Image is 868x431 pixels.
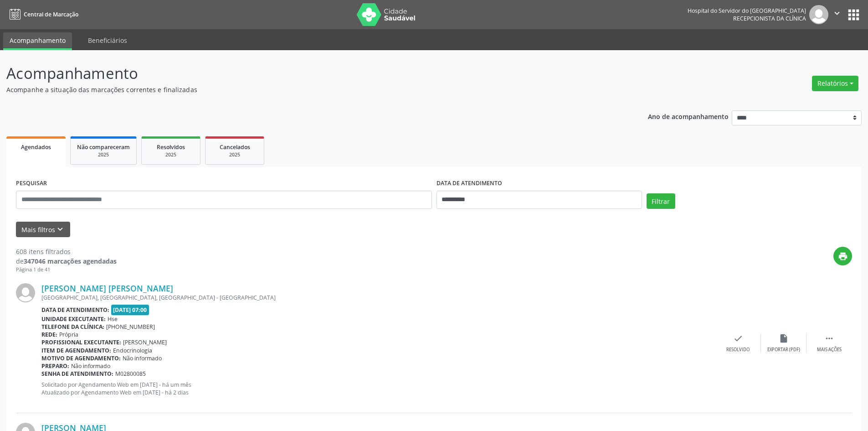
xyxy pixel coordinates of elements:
i:  [832,8,842,18]
div: Hospital do Servidor do [GEOGRAPHIC_DATA] [688,7,806,15]
b: Telefone da clínica: [41,323,104,331]
span: M02800085 [115,370,146,378]
span: Resolvidos [157,143,185,151]
b: Senha de atendimento: [41,370,113,378]
span: Endocrinologia [113,347,152,354]
span: Não informado [71,362,110,370]
b: Motivo de agendamento: [41,354,121,362]
a: Beneficiários [82,32,134,48]
button:  [828,5,846,24]
span: Central de Marcação [24,10,78,18]
i:  [824,333,834,343]
div: 2025 [212,151,257,158]
span: Agendados [21,143,51,151]
button: Filtrar [647,193,675,209]
i: keyboard_arrow_down [55,224,65,234]
span: Hse [108,315,118,323]
span: Própria [59,331,78,338]
b: Data de atendimento: [41,306,109,314]
p: Ano de acompanhamento [648,110,729,122]
div: Exportar (PDF) [767,347,800,353]
p: Acompanhamento [6,62,605,85]
label: DATA DE ATENDIMENTO [437,177,502,191]
b: Profissional executante: [41,338,121,346]
div: Resolvido [726,347,750,353]
strong: 347046 marcações agendadas [24,257,117,265]
div: 608 itens filtrados [16,247,117,256]
b: Preparo: [41,362,69,370]
span: [PERSON_NAME] [123,338,167,346]
button: Relatórios [812,76,858,91]
div: 2025 [77,151,130,158]
button: apps [846,7,862,23]
button: print [833,247,852,265]
p: Acompanhe a situação das marcações correntes e finalizadas [6,85,605,94]
span: Não informado [123,354,162,362]
b: Unidade executante: [41,315,106,323]
span: [PHONE_NUMBER] [106,323,155,331]
img: img [16,283,35,302]
div: Página 1 de 41 [16,266,117,274]
img: img [809,5,828,24]
a: [PERSON_NAME] [PERSON_NAME] [41,283,173,293]
i: insert_drive_file [779,333,789,343]
div: [GEOGRAPHIC_DATA], [GEOGRAPHIC_DATA], [GEOGRAPHIC_DATA] - [GEOGRAPHIC_DATA] [41,294,715,301]
div: 2025 [148,151,194,158]
span: Recepcionista da clínica [733,15,806,22]
span: Cancelados [220,143,250,151]
i: check [733,333,743,343]
a: Central de Marcação [6,7,78,22]
div: Mais ações [817,347,842,353]
a: Acompanhamento [3,32,72,50]
b: Rede: [41,331,57,338]
div: de [16,256,117,266]
button: Mais filtroskeyboard_arrow_down [16,222,70,238]
span: Não compareceram [77,143,130,151]
i: print [838,251,848,261]
span: [DATE] 07:00 [111,305,149,315]
b: Item de agendamento: [41,347,111,354]
label: PESQUISAR [16,177,47,191]
p: Solicitado por Agendamento Web em [DATE] - há um mês Atualizado por Agendamento Web em [DATE] - h... [41,381,715,396]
